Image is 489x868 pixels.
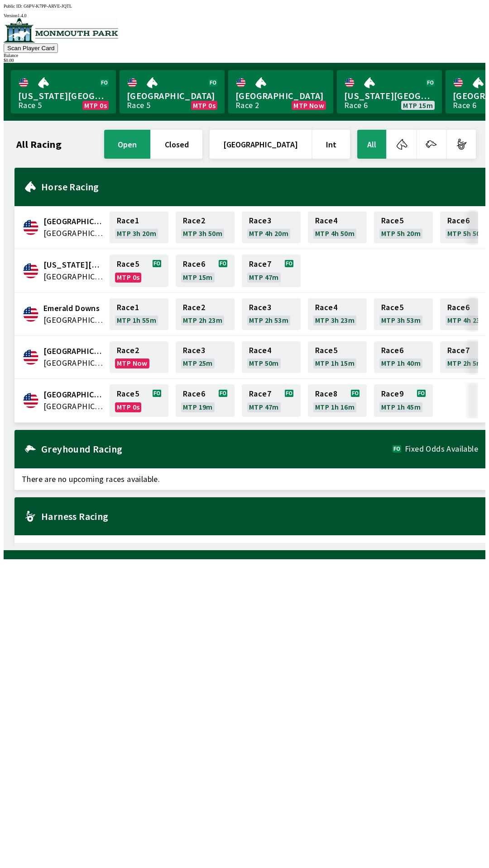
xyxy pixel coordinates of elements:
a: Race4MTP 50m [242,341,301,373]
div: Balance [4,53,485,58]
a: Race5MTP 0s [110,255,168,287]
span: Race 1 [117,217,139,224]
a: Race6MTP 19m [176,384,235,417]
span: [GEOGRAPHIC_DATA] [235,90,326,102]
img: venue logo [4,18,118,42]
span: There are no upcoming races available. [14,468,485,490]
h1: All Racing [16,141,62,148]
span: MTP 19m [183,403,213,410]
span: MTP 3h 20m [117,230,156,237]
a: [US_STATE][GEOGRAPHIC_DATA]Race 6MTP 15m [337,70,442,113]
a: Race4MTP 4h 50m [308,212,367,243]
span: Race 6 [183,260,205,268]
span: Fairmount Park [43,345,104,357]
button: Int [312,130,350,159]
span: G6PV-K7PP-ARVE-JQTL [24,4,72,9]
span: Race 5 [117,390,139,397]
span: MTP 2h 53m [249,316,288,324]
span: [GEOGRAPHIC_DATA] [127,90,217,102]
span: MTP 3h 53m [381,316,421,324]
span: MTP 0s [117,274,139,281]
a: Race4MTP 3h 23m [308,298,367,330]
span: MTP 50m [249,359,279,367]
span: Race 4 [315,304,337,311]
span: United States [43,401,104,412]
a: Race5MTP 1h 15m [308,341,367,373]
span: MTP 3h 23m [315,316,355,324]
span: MTP 4h 23m [447,316,487,324]
span: MTP Now [293,102,324,109]
span: United States [43,357,104,369]
span: Race 2 [183,304,205,311]
span: Race 1 [117,304,139,311]
div: Public ID: [4,4,485,9]
a: [GEOGRAPHIC_DATA]Race 5MTP 0s [120,70,225,113]
a: Race6MTP 1h 40m [374,341,433,373]
span: MTP 25m [183,359,213,367]
span: MTP 0s [84,102,107,109]
a: Race9MTP 1h 45m [374,384,433,417]
span: Monmouth Park [43,389,104,401]
span: United States [43,271,104,283]
span: United States [43,227,104,239]
span: MTP 2h 5m [447,359,483,367]
span: [US_STATE][GEOGRAPHIC_DATA] [18,90,109,102]
div: Race 5 [18,102,42,109]
span: MTP Now [117,359,148,367]
span: Fixed Odds Available [405,445,478,453]
span: Race 2 [183,217,205,224]
div: Race 6 [344,102,368,109]
span: Race 4 [315,217,337,224]
span: Race 3 [183,347,205,354]
span: Race 6 [183,390,205,397]
span: MTP 47m [249,274,279,281]
span: Race 5 [315,347,337,354]
span: Race 6 [447,304,470,311]
span: Canterbury Park [43,216,104,227]
a: Race7MTP 47m [242,255,301,287]
a: Race8MTP 1h 16m [308,384,367,417]
span: MTP 47m [249,403,279,410]
div: Race 6 [453,102,476,109]
span: MTP 1h 15m [315,359,355,367]
span: Race 6 [381,347,403,354]
span: MTP 15m [403,102,433,109]
span: Emerald Downs [43,302,104,314]
div: Version 1.4.0 [4,13,485,18]
a: Race5MTP 3h 53m [374,298,433,330]
a: Race2MTP Now [110,341,168,373]
h2: Harness Racing [41,513,478,520]
a: [GEOGRAPHIC_DATA]Race 2MTP Now [228,70,333,113]
span: MTP 0s [117,403,139,410]
span: Race 7 [447,347,470,354]
a: Race3MTP 25m [176,341,235,373]
span: MTP 1h 16m [315,403,355,410]
span: Race 3 [249,217,271,224]
button: Scan Player Card [4,43,58,53]
span: MTP 1h 55m [117,316,156,324]
span: MTP 1h 40m [381,359,421,367]
a: [US_STATE][GEOGRAPHIC_DATA]Race 5MTP 0s [11,70,116,113]
a: Race3MTP 4h 20m [242,212,301,243]
span: MTP 2h 23m [183,316,222,324]
button: open [104,130,150,159]
div: Race 5 [127,102,150,109]
a: Race1MTP 3h 20m [110,212,168,243]
span: MTP 4h 20m [249,230,288,237]
span: MTP 5h 20m [381,230,421,237]
a: Race5MTP 5h 20m [374,212,433,243]
a: Race7MTP 47m [242,384,301,417]
a: Race2MTP 2h 23m [176,298,235,330]
span: Race 4 [249,347,271,354]
span: MTP 5h 50m [447,230,487,237]
span: MTP 3h 50m [183,230,222,237]
span: Race 8 [315,390,337,397]
span: [US_STATE][GEOGRAPHIC_DATA] [344,90,435,102]
a: Race6MTP 15m [176,255,235,287]
span: Race 7 [249,260,271,268]
div: Race 2 [235,102,259,109]
span: Delaware Park [43,259,104,271]
span: MTP 4h 50m [315,230,355,237]
a: Race5MTP 0s [110,384,168,417]
span: Race 5 [381,304,403,311]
